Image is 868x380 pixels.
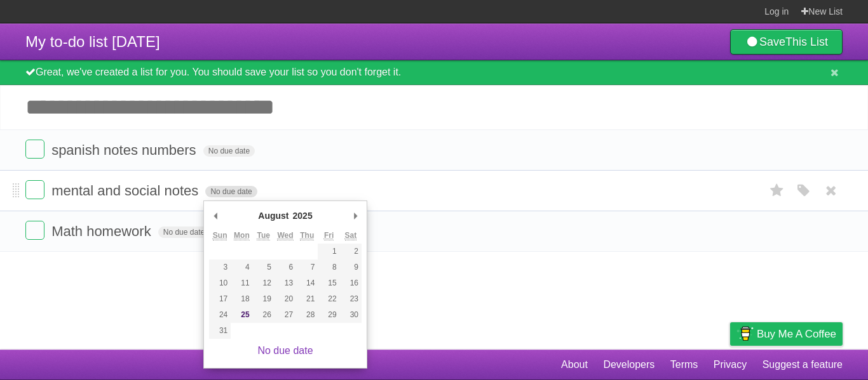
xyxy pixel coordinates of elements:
button: 8 [318,259,339,275]
span: No due date [205,186,257,197]
div: 2025 [291,206,315,225]
button: 4 [231,259,252,275]
a: About [561,353,588,377]
button: 28 [296,307,318,323]
span: spanish notes numbers [51,142,199,158]
img: Buy me a coffee [736,323,754,344]
abbr: Wednesday [277,231,293,240]
button: 14 [296,275,318,291]
a: Developers [603,353,654,377]
abbr: Tuesday [257,231,269,240]
span: No due date [203,145,255,157]
button: 13 [275,275,296,291]
button: 20 [275,291,296,307]
a: Suggest a feature [763,353,843,377]
span: My to-do list [DATE] [25,33,160,50]
button: 16 [340,275,362,291]
button: Next Month [349,206,362,225]
a: Terms [670,353,698,377]
button: 15 [318,275,339,291]
label: Star task [765,180,789,201]
button: 6 [275,259,296,275]
a: SaveThis List [730,29,843,55]
label: Done [25,140,44,159]
button: 21 [296,291,318,307]
button: 2 [340,244,362,259]
button: 7 [296,259,318,275]
button: 12 [253,275,275,291]
abbr: Friday [324,231,334,240]
abbr: Sunday [213,231,227,240]
div: August [256,206,290,225]
button: 27 [275,307,296,323]
a: No due date [257,345,313,356]
button: 19 [253,291,275,307]
button: Previous Month [209,206,222,225]
button: 22 [318,291,339,307]
button: 25 [231,307,252,323]
a: Buy me a coffee [730,322,843,346]
button: 31 [209,323,231,339]
button: 18 [231,291,252,307]
button: 1 [318,244,339,259]
button: 9 [340,259,362,275]
abbr: Monday [234,231,250,240]
button: 23 [340,291,362,307]
button: 30 [340,307,362,323]
button: 26 [253,307,275,323]
span: Buy me a coffee [757,323,836,345]
label: Done [25,180,44,199]
a: Privacy [714,353,747,377]
span: mental and social notes [51,183,201,199]
button: 24 [209,307,231,323]
abbr: Saturday [345,231,357,240]
span: Math homework [51,223,154,239]
button: 17 [209,291,231,307]
button: 10 [209,275,231,291]
label: Done [25,221,44,240]
button: 29 [318,307,339,323]
button: 5 [253,259,275,275]
button: 11 [231,275,252,291]
span: No due date [158,226,210,238]
button: 3 [209,259,231,275]
b: This List [785,36,828,48]
abbr: Thursday [300,231,314,240]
